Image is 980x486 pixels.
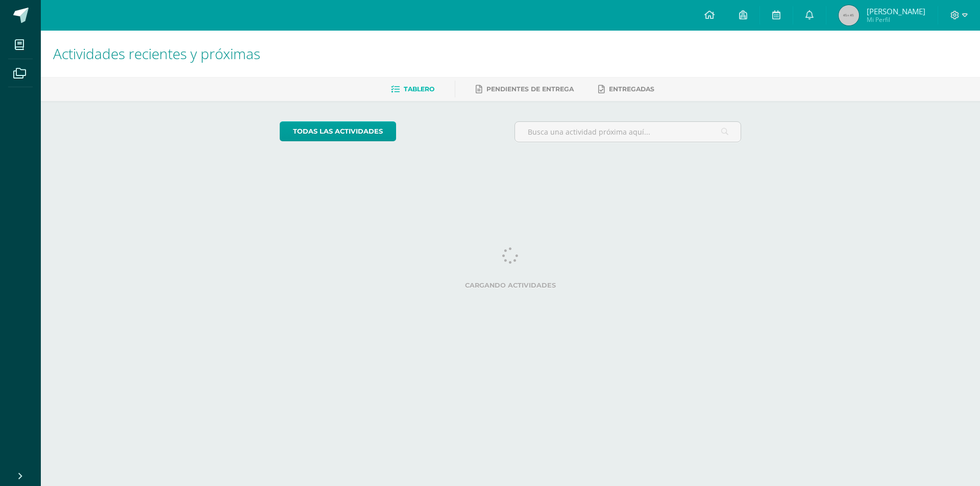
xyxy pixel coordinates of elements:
span: Actividades recientes y próximas [53,44,260,63]
a: Entregadas [598,81,654,97]
span: [PERSON_NAME] [867,6,925,16]
a: todas las Actividades [280,121,396,141]
span: Mi Perfil [867,15,925,24]
input: Busca una actividad próxima aquí... [515,122,741,142]
img: 45x45 [839,5,859,25]
span: Pendientes de entrega [486,85,574,93]
label: Cargando actividades [280,282,742,289]
a: Tablero [391,81,434,97]
a: Pendientes de entrega [476,81,574,97]
span: Entregadas [609,85,654,93]
span: Tablero [404,85,434,93]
